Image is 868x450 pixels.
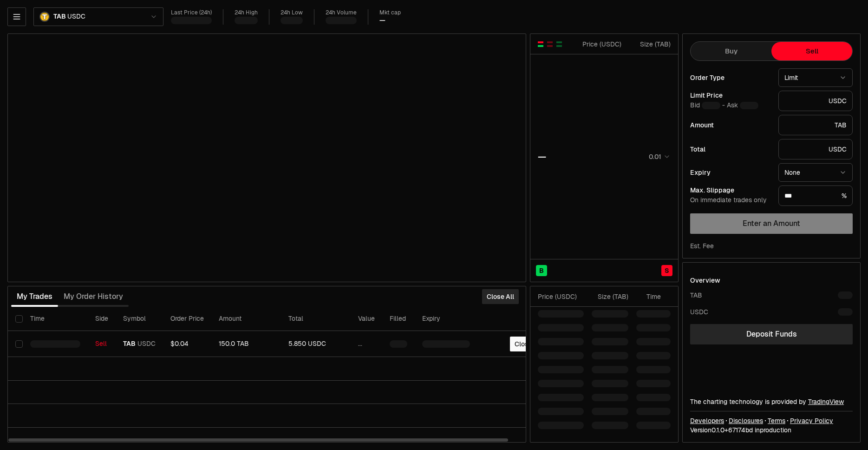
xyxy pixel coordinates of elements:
div: Total [690,146,771,152]
img: TAB.png [39,12,50,22]
a: Terms [768,416,785,425]
button: Show Buy Orders Only [555,40,563,48]
div: Size ( TAB ) [629,40,671,49]
span: $0.04 [170,339,189,348]
div: TAB [690,291,702,300]
div: Mkt cap [379,9,401,16]
th: Value [351,307,382,331]
button: Buy [691,42,771,60]
span: USDC [67,13,85,21]
div: — [538,150,546,163]
th: Expiry [415,307,477,331]
div: USDC [778,139,853,159]
div: TAB [778,115,853,135]
div: Size ( TAB ) [592,292,628,301]
iframe: Financial Chart [8,34,526,282]
div: % [778,185,853,206]
span: 67174bd856e652f9f527cc9d9c6db29712ff2a2a [728,426,753,434]
div: Price ( USDC ) [580,40,621,49]
button: 0.01 [646,151,671,162]
div: Sell [95,340,108,348]
div: — [379,16,385,25]
th: Order Price [163,307,211,331]
div: Version 0.1.0 + in production [690,425,853,435]
th: Symbol [116,307,163,331]
button: Select row [15,340,23,348]
span: TAB [53,13,65,21]
div: Expiry [690,169,771,176]
div: Time [636,292,661,301]
div: Max. Slippage [690,187,771,193]
a: Disclosures [729,416,763,425]
div: 5.850 USDC [288,340,343,348]
span: TAB [123,340,136,348]
th: Total [281,307,351,331]
th: Filled [382,307,415,331]
button: My Order History [58,287,129,306]
div: Price ( USDC ) [538,292,584,301]
div: Est. Fee [690,241,714,251]
button: Select all [15,315,23,323]
span: S [665,266,669,275]
div: 24h High [235,9,258,16]
button: Close [510,337,537,351]
div: ... [358,340,375,348]
div: Overview [690,276,720,285]
div: 24h Volume [326,9,357,16]
a: TradingView [808,397,844,406]
div: Limit Price [690,92,771,99]
div: On immediate trades only [690,196,771,205]
button: Show Sell Orders Only [546,40,554,48]
div: USDC [690,307,708,317]
a: Deposit Funds [690,324,853,344]
button: Sell [771,42,852,60]
div: USDC [778,91,853,111]
span: Bid - [690,101,725,110]
div: Amount [690,122,771,128]
div: 150.0 TAB [219,340,274,348]
a: Developers [690,416,724,425]
span: Ask [727,101,758,110]
button: Close All [482,289,519,304]
button: None [778,163,853,182]
div: Last Price (24h) [171,9,212,16]
div: Order Type [690,74,771,81]
span: B [539,266,544,275]
th: Time [23,307,88,331]
button: Show Buy and Sell Orders [537,40,544,48]
div: 24h Low [281,9,303,16]
th: Amount [211,307,281,331]
button: My Trades [11,287,58,306]
a: Privacy Policy [790,416,833,425]
div: The charting technology is provided by [690,397,853,406]
button: Limit [778,68,853,87]
th: Side [88,307,116,331]
span: USDC [137,340,156,348]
